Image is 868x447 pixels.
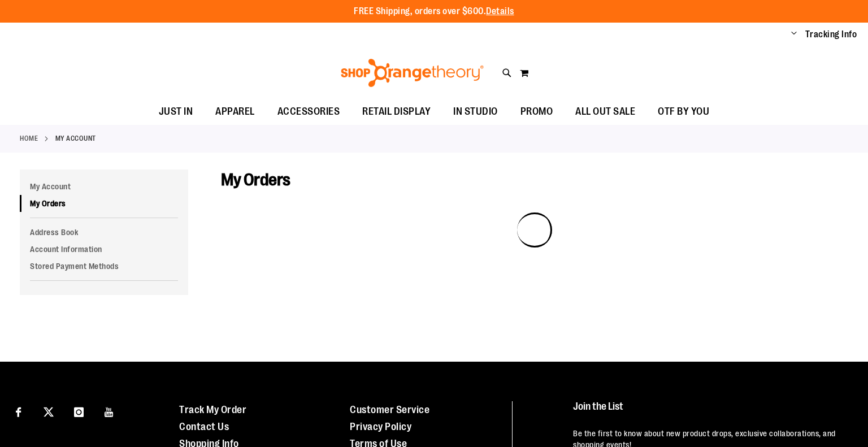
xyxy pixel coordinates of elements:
a: Stored Payment Methods [20,258,188,275]
a: My Account [20,178,188,195]
a: Visit our Facebook page [8,401,28,421]
a: IN STUDIO [442,99,509,125]
span: RETAIL DISPLAY [362,99,431,124]
span: OTF BY YOU [658,99,709,124]
span: JUST IN [159,99,193,124]
a: ACCESSORIES [266,99,351,125]
a: Visit our X page [39,401,59,421]
a: Privacy Policy [350,421,411,432]
span: ALL OUT SALE [575,99,635,124]
a: OTF BY YOU [646,99,721,125]
a: Visit our Instagram page [69,401,89,421]
a: ALL OUT SALE [564,99,646,125]
a: Customer Service [350,404,429,415]
a: Address Book [20,224,188,241]
span: ACCESSORIES [277,99,340,124]
a: Home [20,133,38,144]
p: FREE Shipping, orders over $600. [354,5,514,18]
a: Visit our Youtube page [99,401,119,421]
a: Account Information [20,241,188,258]
a: PROMO [509,99,565,125]
a: Details [486,6,514,16]
img: Twitter [44,407,54,417]
span: IN STUDIO [453,99,498,124]
a: Contact Us [179,421,229,432]
a: Track My Order [179,404,246,415]
a: My Orders [20,195,188,212]
a: JUST IN [147,99,205,125]
h4: Join the List [573,401,845,422]
button: Account menu [791,29,797,40]
a: Tracking Info [805,28,857,41]
span: PROMO [520,99,553,124]
a: RETAIL DISPLAY [351,99,442,125]
strong: My Account [55,133,96,144]
img: Shop Orangetheory [339,59,485,87]
span: My Orders [221,170,290,189]
a: APPAREL [204,99,266,125]
span: APPAREL [215,99,255,124]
